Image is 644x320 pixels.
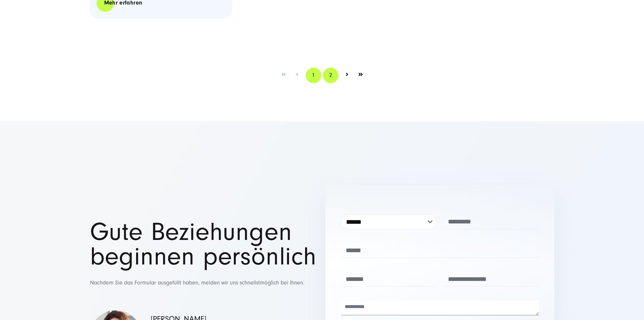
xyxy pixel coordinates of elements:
[323,67,338,83] a: Go to Page 2
[90,278,319,288] p: Nachdem Sie das Formular ausgefüllt haben, melden wir uns schnellstmöglich bei Ihnen.
[90,220,319,269] h1: Gute Beziehungen beginnen persönlich
[306,67,321,83] a: Go to Page 1
[90,58,554,93] nav: Pagination navigation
